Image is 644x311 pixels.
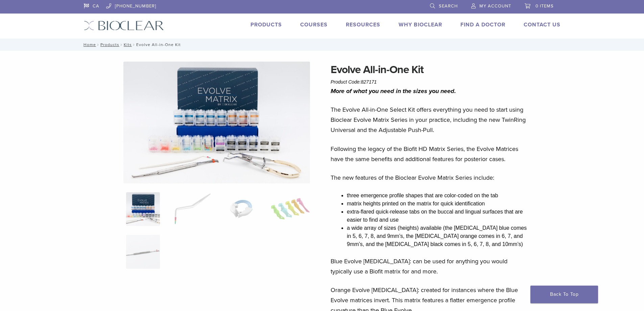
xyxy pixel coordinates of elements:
[361,79,377,85] span: 827171
[123,62,310,183] img: IMG_0457
[331,173,529,183] p: The new features of the Bioclear Evolve Matrix Series include:
[347,208,529,224] li: extra-flared quick-release tabs on the buccal and lingual surfaces that are easier to find and use
[331,144,529,164] p: Following the legacy of the Biofit HD Matrix Series, the Evolve Matrices have the same benefits a...
[132,43,136,46] span: /
[119,43,124,46] span: /
[331,79,377,85] span: Product Code:
[84,21,164,30] img: Bioclear
[172,192,211,226] img: Evolve All-in-One Kit - Image 2
[79,39,566,51] nav: Evolve All-in-One Kit
[346,21,380,28] a: Resources
[96,43,100,46] span: /
[399,21,442,28] a: Why Bioclear
[126,235,160,269] img: Evolve All-in-One Kit - Image 5
[530,286,598,303] a: Back To Top
[126,192,160,226] img: IMG_0457-scaled-e1745362001290-300x300.jpg
[460,21,505,28] a: Find A Doctor
[124,42,132,47] a: Kits
[479,3,511,9] span: My Account
[439,3,458,9] span: Search
[331,62,529,78] h1: Evolve All-in-One Kit
[535,3,554,9] span: 0 items
[347,200,529,208] li: matrix heights printed on the matrix for quick identification
[100,42,119,47] a: Products
[81,42,96,47] a: Home
[300,21,328,28] a: Courses
[222,192,261,226] img: Evolve All-in-One Kit - Image 3
[331,256,529,276] p: Blue Evolve [MEDICAL_DATA]: can be used for anything you would typically use a Biofit matrix for ...
[524,21,560,28] a: Contact Us
[331,87,456,95] i: More of what you need in the sizes you need.
[331,105,529,135] p: The Evolve All-in-One Select Kit offers everything you need to start using Bioclear Evolve Matrix...
[347,224,529,248] li: a wide array of sizes (heights) available (the [MEDICAL_DATA] blue comes in 5, 6, 7, 8, and 9mm’s...
[271,192,310,226] img: Evolve All-in-One Kit - Image 4
[251,21,282,28] a: Products
[347,192,529,200] li: three emergence profile shapes that are color-coded on the tab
